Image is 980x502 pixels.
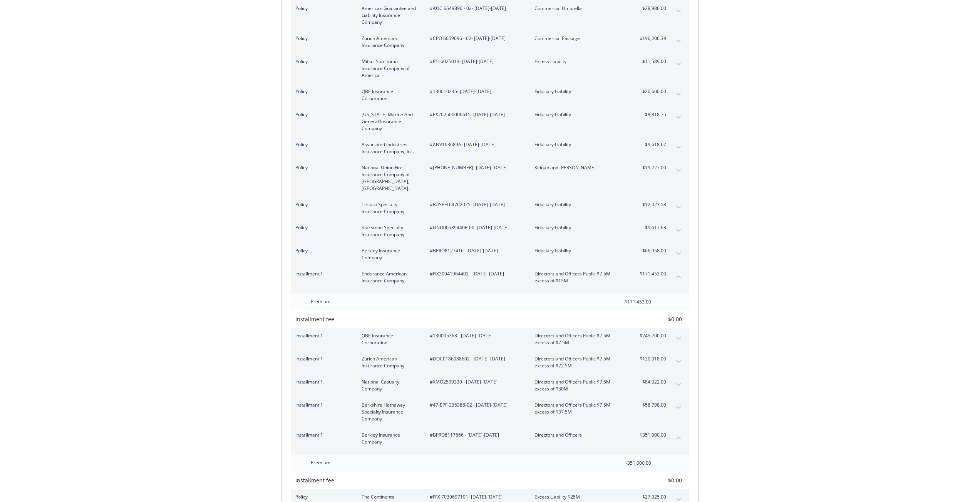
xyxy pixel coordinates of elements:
span: Directors and Officers Public $7.5M excess of $30M [534,379,625,392]
span: Associated Industries Insurance Company, Inc. [362,141,417,155]
span: StarStone Specialty Insurance Company [362,224,417,238]
span: Installment 1 [295,379,349,385]
span: Premium [311,298,330,305]
span: National Union Fire Insurance Company of [GEOGRAPHIC_DATA], [GEOGRAPHIC_DATA]. [362,164,417,192]
span: Installment fee [295,477,334,484]
span: Installment 1 [295,332,349,339]
span: Premium [311,459,330,466]
span: Fiduciary Liability [534,141,625,148]
span: Mitsui Sumitomo Insurance Company of America [362,58,417,79]
div: PolicyQBE Insurance Corporation#130010245- [DATE]-[DATE]Fiduciary Liability$20,600.00expand content [291,83,689,107]
span: $66,958.00 [637,247,666,254]
span: Fiduciary Liability [534,88,625,95]
div: PolicyAmerican Guarantee and Liability Insurance Company#AUC 6649896 - 02- [DATE]-[DATE]Commercia... [291,0,689,30]
span: Fiduciary Liability [534,224,625,231]
span: $27,025.00 [637,494,666,500]
span: Directors and Officers Public $7.5M excess of $37.5M [534,402,625,415]
span: Policy [295,201,349,208]
div: Installment 1National Casualty Company#XMO2509330 - [DATE]-[DATE]Directors and Officers Public $7... [291,374,689,397]
span: Policy [295,5,349,12]
button: expand content [672,58,685,70]
div: PolicyStarStone Specialty Insurance Company#DNO00589440P-00- [DATE]-[DATE]Fiduciary Liability$9,6... [291,220,689,243]
span: $351,000.00 [637,432,666,439]
div: PolicyZurich American Insurance Company#CPO 6659096 - 02- [DATE]-[DATE]Commercial Package$196,206... [291,30,689,53]
button: collapse content [672,270,685,283]
div: PolicyBerkley Insurance Company#BPRO8127416- [DATE]-[DATE]Fiduciary Liability$66,958.00expand con... [291,243,689,266]
button: expand content [672,141,685,153]
button: expand content [672,355,685,368]
span: Trisura Specialty Insurance Company [362,201,417,215]
span: Berkley Insurance Company [362,247,417,261]
span: Excess Liability [534,58,625,65]
button: expand content [672,247,685,260]
span: Directors and Officers [534,432,625,439]
span: $28,986.00 [637,5,666,12]
span: $120,018.00 [637,355,666,362]
span: #130010245 - [DATE]-[DATE] [430,88,522,95]
span: QBE Insurance Corporation [362,88,417,102]
span: #FFX 7039697191 - [DATE]-[DATE] [430,494,522,500]
span: Berkley Insurance Company [362,432,417,445]
span: National Casualty Company [362,379,417,392]
span: #[PHONE_NUMBER] - [DATE]-[DATE] [430,164,522,171]
span: QBE Insurance Corporation [362,332,417,346]
span: Excess Liability $25M [534,494,625,500]
div: Installment 1Berkshire Hathaway Specialty Insurance Company#47-EPF-336388-02 - [DATE]-[DATE]Direc... [291,397,689,427]
span: Directors and Officers Public $7.5M excess of $15M [534,270,625,284]
span: #PTL6025013 - [DATE]-[DATE] [430,58,522,65]
span: [US_STATE] Marine And General Insurance Company [362,111,417,132]
span: Installment 1 [295,402,349,409]
div: Installment 1Endurance American Insurance Company#FIX30041964402 - [DATE]-[DATE]Directors and Off... [291,266,689,289]
span: Installment 1 [295,355,349,362]
span: Policy [295,224,349,231]
div: PolicyNational Union Fire Insurance Company of [GEOGRAPHIC_DATA], [GEOGRAPHIC_DATA].#[PHONE_NUMBE... [291,160,689,197]
span: Endurance American Insurance Company [362,270,417,284]
span: Zurich American Insurance Company [362,355,417,369]
div: Policy[US_STATE] Marine And General Insurance Company#EX202500006615- [DATE]-[DATE]Fiduciary Liab... [291,107,689,137]
div: PolicyTrisura Specialty Insurance Company#RUSEFL64702025- [DATE]-[DATE]Fiduciary Liability$12,023... [291,197,689,220]
span: Berkshire Hathaway Specialty Insurance Company [362,402,417,422]
span: Policy [295,58,349,65]
span: Installment 1 [295,432,349,439]
span: Policy [295,35,349,42]
span: #DOC0186038602 - [DATE]-[DATE] [430,355,522,362]
span: $245,700.00 [637,332,666,339]
button: expand content [672,402,685,414]
span: $19,727.00 [637,164,666,171]
button: expand content [672,379,685,391]
span: Directors and Officers Public $7.5M excess of $7.5M [534,332,625,346]
div: PolicyAssociated Industries Insurance Company, Inc.#ANV163689A- [DATE]-[DATE]Fiduciary Liability$... [291,137,689,160]
span: Policy [295,247,349,254]
span: #DNO00589440P-00 - [DATE]-[DATE] [430,224,522,231]
span: Fiduciary Liability [534,111,625,118]
span: $196,206.39 [637,35,666,42]
button: collapse content [672,432,685,444]
span: #XMO2509330 - [DATE]-[DATE] [430,379,522,385]
span: #47-EPF-336388-02 - [DATE]-[DATE] [430,402,522,409]
span: Commercial Package [534,35,625,42]
div: Installment 1QBE Insurance Corporation#130005368 - [DATE]-[DATE]Directors and Officers Public $7.... [291,328,689,351]
span: Fiduciary Liability [534,201,625,208]
span: Policy [295,141,349,148]
span: $20,600.00 [637,88,666,95]
button: expand content [672,5,685,17]
span: Directors and Officers Public $7.5M excess of $22.5M [534,355,625,369]
div: PolicyMitsui Sumitomo Insurance Company of America#PTL6025013- [DATE]-[DATE]Excess Liability$11,5... [291,53,689,83]
span: #BPRO8127416 - [DATE]-[DATE] [430,247,522,254]
input: 0.00 [637,313,687,325]
span: #BPRO8117666 - [DATE]-[DATE] [430,432,522,439]
span: $58,798.00 [637,402,666,409]
button: expand content [672,164,685,177]
button: expand content [672,224,685,237]
span: Policy [295,88,349,95]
